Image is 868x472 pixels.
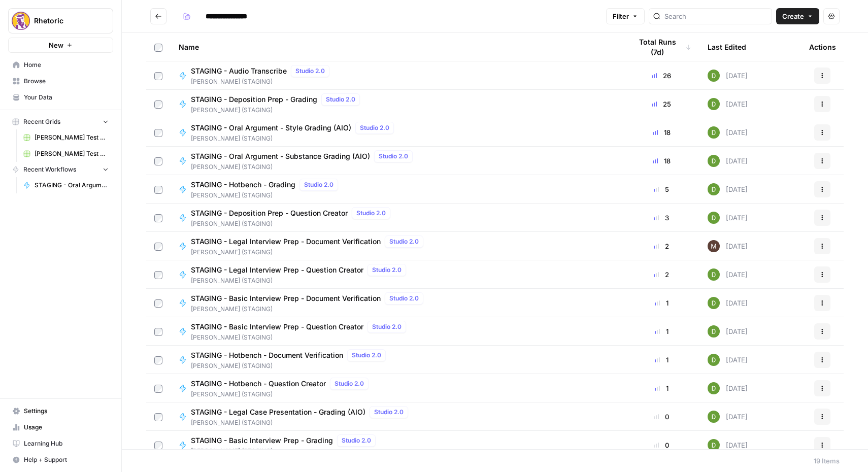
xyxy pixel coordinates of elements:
a: Home [8,57,113,73]
a: STAGING - Legal Interview Prep - Document VerificationStudio 2.0[PERSON_NAME] (STAGING) [179,235,615,257]
span: [PERSON_NAME] (STAGING) [191,191,342,200]
a: Browse [8,73,113,89]
span: Studio 2.0 [389,294,419,303]
a: STAGING - Legal Interview Prep - Question CreatorStudio 2.0[PERSON_NAME] (STAGING) [179,264,615,285]
span: STAGING - Legal Case Presentation - Grading (AIO) [191,407,365,417]
div: 1 [631,383,691,393]
span: STAGING - Basic Interview Prep - Grading [191,435,333,446]
span: STAGING - Oral Argument - Substance Grading (AIO) [191,151,370,161]
img: 9imwbg9onax47rbj8p24uegffqjq [708,297,720,309]
span: Studio 2.0 [389,237,419,246]
div: [DATE] [708,212,748,224]
div: 5 [631,184,691,194]
span: Studio 2.0 [352,351,381,360]
div: [DATE] [708,268,748,281]
span: Studio 2.0 [335,379,364,388]
span: [PERSON_NAME] (STAGING) [191,106,364,115]
div: Total Runs (7d) [631,33,691,61]
a: STAGING - Hotbench - Document VerificationStudio 2.0[PERSON_NAME] (STAGING) [179,349,615,370]
div: [DATE] [708,240,748,252]
div: [DATE] [708,98,748,110]
div: [DATE] [708,183,748,195]
div: 1 [631,298,691,308]
span: STAGING - Basic Interview Prep - Question Creator [191,322,363,332]
div: 1 [631,326,691,336]
span: STAGING - Hotbench - Question Creator [191,379,326,389]
a: Settings [8,403,113,419]
span: [PERSON_NAME] (STAGING) [191,77,333,86]
span: STAGING - Deposition Prep - Grading [191,94,317,105]
img: 9imwbg9onax47rbj8p24uegffqjq [708,354,720,366]
img: 9imwbg9onax47rbj8p24uegffqjq [708,126,720,139]
span: [PERSON_NAME] Test Workflow - SERP Overview Grid [35,149,109,158]
div: 1 [631,355,691,365]
a: STAGING - Oral Argument - Substance Grading (AIO)Studio 2.0[PERSON_NAME] (STAGING) [179,150,615,172]
span: Create [782,11,804,21]
span: [PERSON_NAME] (STAGING) [191,162,417,172]
span: STAGING - Oral Argument - Substance Grading (AIO) [35,181,109,190]
span: Recent Grids [23,117,60,126]
span: Usage [24,423,109,432]
span: Studio 2.0 [372,265,402,275]
span: Studio 2.0 [304,180,333,189]
span: Studio 2.0 [374,408,404,417]
div: 25 [631,99,691,109]
span: STAGING - Hotbench - Document Verification [191,350,343,360]
span: STAGING - Basic Interview Prep - Document Verification [191,293,381,304]
a: STAGING - Basic Interview Prep - Question CreatorStudio 2.0[PERSON_NAME] (STAGING) [179,321,615,342]
div: Name [179,33,615,61]
span: Learning Hub [24,439,109,448]
span: Your Data [24,93,109,102]
a: STAGING - Oral Argument - Substance Grading (AIO) [19,177,113,193]
img: 9imwbg9onax47rbj8p24uegffqjq [708,183,720,195]
span: Settings [24,407,109,416]
a: STAGING - Deposition Prep - Question CreatorStudio 2.0[PERSON_NAME] (STAGING) [179,207,615,228]
span: Studio 2.0 [360,123,389,132]
img: 9imwbg9onax47rbj8p24uegffqjq [708,212,720,224]
span: [PERSON_NAME] (STAGING) [191,390,373,399]
div: 2 [631,241,691,251]
div: [DATE] [708,297,748,309]
div: 18 [631,156,691,166]
span: Studio 2.0 [326,95,355,104]
span: Filter [613,11,629,21]
span: Studio 2.0 [342,436,371,445]
img: 9imwbg9onax47rbj8p24uegffqjq [708,268,720,281]
span: [PERSON_NAME] (STAGING) [191,447,380,456]
button: Workspace: Rhetoric [8,8,113,33]
img: 9imwbg9onax47rbj8p24uegffqjq [708,70,720,82]
span: [PERSON_NAME] (STAGING) [191,418,412,427]
span: Studio 2.0 [379,152,408,161]
img: 9imwbg9onax47rbj8p24uegffqjq [708,325,720,338]
div: 0 [631,412,691,422]
a: STAGING - Hotbench - GradingStudio 2.0[PERSON_NAME] (STAGING) [179,179,615,200]
div: [DATE] [708,439,748,451]
a: STAGING - Oral Argument - Style Grading (AIO)Studio 2.0[PERSON_NAME] (STAGING) [179,122,615,143]
a: [PERSON_NAME] Test Workflow - Copilot Example Grid [19,129,113,146]
span: [PERSON_NAME] Test Workflow - Copilot Example Grid [35,133,109,142]
button: Filter [606,8,645,24]
span: Recent Workflows [23,165,76,174]
div: 18 [631,127,691,138]
img: 9imwbg9onax47rbj8p24uegffqjq [708,98,720,110]
span: [PERSON_NAME] (STAGING) [191,276,410,285]
img: 7m96hgkn2ytuyzsdcp6mfpkrnuzx [708,240,720,252]
a: Usage [8,419,113,435]
span: [PERSON_NAME] (STAGING) [191,361,390,370]
div: 19 Items [814,456,840,466]
a: Your Data [8,89,113,106]
div: [DATE] [708,325,748,338]
div: [DATE] [708,126,748,139]
img: Rhetoric Logo [12,12,30,30]
a: STAGING - Basic Interview Prep - Document VerificationStudio 2.0[PERSON_NAME] (STAGING) [179,292,615,314]
button: Recent Grids [8,114,113,129]
div: 3 [631,213,691,223]
span: New [49,40,63,50]
span: Home [24,60,109,70]
img: 9imwbg9onax47rbj8p24uegffqjq [708,155,720,167]
span: STAGING - Legal Interview Prep - Question Creator [191,265,363,275]
a: STAGING - Hotbench - Question CreatorStudio 2.0[PERSON_NAME] (STAGING) [179,378,615,399]
div: 26 [631,71,691,81]
div: [DATE] [708,411,748,423]
div: [DATE] [708,382,748,394]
